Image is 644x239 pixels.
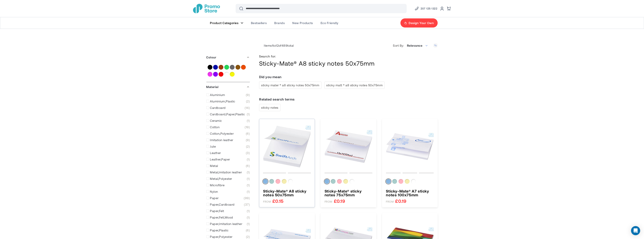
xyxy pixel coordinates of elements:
div: Colour [386,179,434,185]
img: Sticky-Mate® A7 sticky notes 100x75mm [386,123,434,171]
div: White [288,179,293,184]
span: FROM [386,200,394,203]
span: Product Categories [210,21,239,25]
span: £0.19 [395,199,407,203]
span: 6 [246,228,250,232]
img: Sticky-Mate® A8 sticky notes 50x75mm [263,123,311,171]
span: 1 [247,215,250,219]
a: Leather,Paper 1 [206,157,250,161]
span: Cardboard,Paper,Plastic [210,112,245,116]
span: Brands [274,21,285,25]
span: 1 [247,222,250,226]
a: Paper 99 [206,196,250,200]
span: 489 [281,44,287,47]
span: Metal,Imitation leather [210,170,242,174]
span: £0.15 [272,199,283,203]
span: 9 [246,138,250,142]
div: Light pink [399,179,403,184]
div: Light blue [263,179,268,184]
a: Paper,Imitation leather 1 [206,222,250,226]
a: Pink [208,72,212,77]
div: Mint [331,179,336,184]
span: Cardboard [210,106,226,110]
span: 1 [247,157,250,161]
a: sticky notes [259,104,281,111]
a: Orange [241,65,246,70]
dt: Did you mean [259,75,438,79]
a: Metal,Polyester 1 [206,177,250,181]
div: Light yellow [343,179,348,184]
div: Light pink [337,179,342,184]
a: Cotton 19 [206,125,250,129]
label: Sort By [393,44,405,47]
span: 1 [272,44,273,47]
a: Natural [236,65,240,70]
a: Cardboard,Paper,Plastic 1 [206,112,250,116]
a: Brown [219,65,223,70]
span: 1 [247,209,250,213]
a: Nylon 1 [206,190,250,193]
a: Grey [230,65,235,70]
span: New Products [292,21,313,25]
span: Leather,Paper [210,157,230,161]
span: Relevance [407,44,422,47]
div: Material [206,82,250,92]
div: Mint [269,179,274,184]
span: 6 [246,132,250,135]
a: Blue [213,65,218,70]
div: Light blue [325,179,329,184]
span: 1 [247,112,250,116]
span: Eco Friendly [321,21,338,25]
span: Aluminium,Plastic [210,99,235,103]
a: store logo [193,4,220,13]
a: Set Ascending Direction [433,43,438,48]
span: Cotton [210,125,220,129]
img: Sticky-Mate® sticky notes 75x75mm [325,123,372,171]
a: Aluminium,Plastic 2 [206,99,250,103]
span: Imitation leather [210,138,233,142]
span: Metal,Polyester [210,177,232,181]
span: Bestsellers [251,21,267,25]
img: Promotional Merchandise [193,4,220,13]
span: 1 [247,177,250,181]
a: Paper,Felt,Wood 1 [206,215,250,219]
span: Paper [210,196,219,200]
span: Jute [210,145,216,148]
span: 9 [246,93,250,97]
h1: Sticky-Mate® A8 sticky notes 50x75mm [259,54,375,67]
a: Purple [213,72,218,77]
a: Leather 3 [206,151,250,155]
span: 37 [244,203,250,206]
a: sticky mater ® a8 sticky notes 50x75mm [259,82,321,89]
a: Metal 6 [206,164,250,168]
div: Light pink [276,179,280,184]
span: Paper,Imitation leather [210,222,242,226]
div: White [350,179,354,184]
span: 1 [247,119,250,123]
span: 1 [247,170,250,174]
a: Ceramic 1 [206,119,250,123]
dt: Related search terms [259,97,438,101]
span: 12 [276,44,279,47]
div: Mint [392,179,397,184]
a: Black [208,65,212,70]
span: FROM [325,200,332,203]
div: Light blue [386,179,391,184]
a: Yellow [230,72,235,77]
span: £0.19 [334,199,345,203]
span: Leather [210,151,221,155]
span: 3 [246,151,250,155]
a: Paper,Felt 1 [206,209,250,213]
a: White [224,72,229,77]
span: FROM [263,200,271,203]
span: Search for: [259,54,375,58]
div: Open Intercom Messenger [631,226,640,235]
a: Sticky-Mate® sticky notes 75x75mm [325,189,372,197]
a: Cotton,Polyester 6 [206,132,250,135]
span: Nylon [210,190,218,193]
span: Paper,Felt,Wood [210,215,233,219]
